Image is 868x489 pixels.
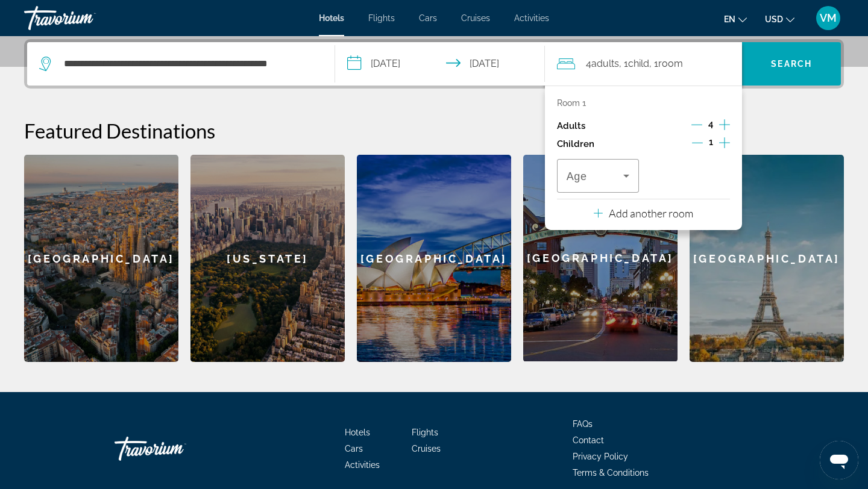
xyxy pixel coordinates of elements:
iframe: Schaltfläche zum Öffnen des Messaging-Fensters [820,441,858,479]
div: Search widget [27,42,841,86]
button: Increment children [719,135,730,153]
a: Contact [573,435,604,445]
span: 4 [586,55,619,72]
a: Go Home [115,431,235,467]
button: Change language [724,10,747,28]
button: Search [742,42,841,86]
span: 4 [708,119,713,129]
span: , 1 [649,55,683,72]
a: Flights [368,13,395,23]
a: Hotels [345,428,370,437]
span: en [724,14,735,24]
button: Decrement children [692,137,703,151]
button: Increment adults [719,117,730,135]
p: Adults [557,121,585,131]
button: User Menu [813,5,844,31]
div: [GEOGRAPHIC_DATA] [523,155,678,361]
button: Add another room [594,199,693,224]
p: Add another room [609,207,693,220]
a: Travorium [24,2,145,34]
a: Privacy Policy [573,452,628,461]
span: Room [658,58,683,69]
a: Cruises [412,444,441,453]
span: , 1 [619,55,649,72]
a: Flights [412,428,438,437]
p: Children [557,139,594,149]
span: VM [820,12,837,24]
button: Select check in and out date [335,42,545,86]
button: Change currency [765,10,794,28]
a: New York[US_STATE] [190,155,345,362]
button: Travelers: 4 adults, 1 child [545,42,743,86]
span: Child [628,58,649,69]
a: Cars [419,13,437,23]
a: Activities [345,460,380,470]
a: Cruises [461,13,490,23]
a: Sydney[GEOGRAPHIC_DATA] [357,155,511,362]
button: Decrement adults [691,119,702,133]
p: Room 1 [557,98,586,108]
a: Activities [514,13,549,23]
a: Cars [345,444,363,453]
input: Search hotel destination [63,55,316,73]
div: [GEOGRAPHIC_DATA] [24,155,178,362]
span: 1 [709,137,713,147]
a: San Diego[GEOGRAPHIC_DATA] [523,155,678,362]
div: [US_STATE] [190,155,345,362]
h2: Featured Destinations [24,119,844,143]
a: Hotels [319,13,344,23]
a: Terms & Conditions [573,468,649,478]
div: [GEOGRAPHIC_DATA] [690,155,844,362]
span: Search [771,59,812,69]
span: Adults [591,58,619,69]
span: USD [765,14,783,24]
a: Barcelona[GEOGRAPHIC_DATA] [24,155,178,362]
a: FAQs [573,419,593,429]
span: Age [567,170,587,182]
div: [GEOGRAPHIC_DATA] [357,155,511,362]
a: Paris[GEOGRAPHIC_DATA] [690,155,844,362]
